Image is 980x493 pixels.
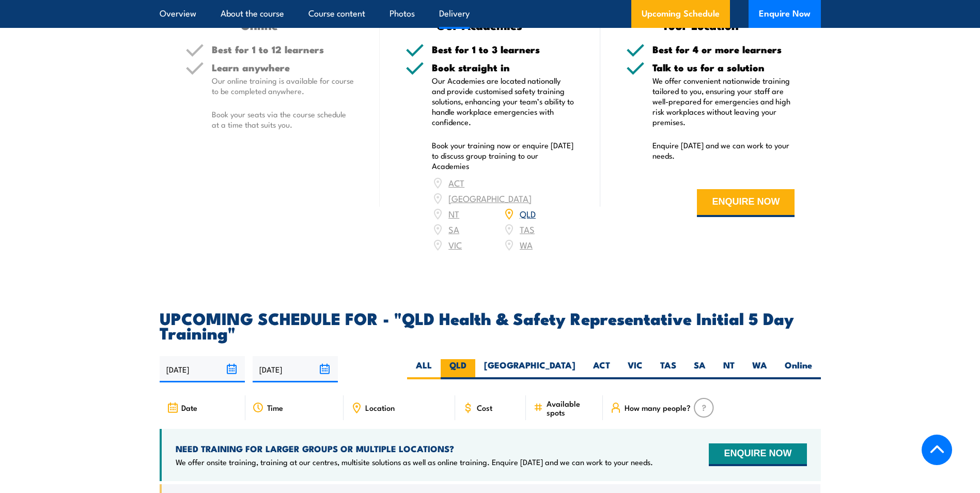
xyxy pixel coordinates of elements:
[709,443,806,466] button: ENQUIRE NOW
[407,359,441,379] label: ALL
[432,75,574,127] p: Our Academies are located nationally and provide customised safety training solutions, enhancing ...
[212,75,354,96] p: Our online training is available for course to be completed anywhere.
[714,359,743,379] label: NT
[626,19,774,31] h3: Your Location
[652,63,795,72] h5: Talk to us for a solution
[776,359,821,379] label: Online
[185,19,334,31] h3: Online
[475,359,584,379] label: [GEOGRAPHIC_DATA]
[432,63,574,72] h5: Book straight in
[432,44,574,54] h5: Best for 1 to 3 learners
[685,359,714,379] label: SA
[176,443,653,454] h4: NEED TRAINING FOR LARGER GROUPS OR MULTIPLE LOCATIONS?
[625,403,691,412] span: How many people?
[547,399,596,417] span: Available spots
[181,403,197,412] span: Date
[176,457,653,467] p: We offer onsite training, training at our centres, multisite solutions as well as online training...
[267,403,283,412] span: Time
[160,311,821,340] h2: UPCOMING SCHEDULE FOR - "QLD Health & Safety Representative Initial 5 Day Training"
[652,75,795,127] p: We offer convenient nationwide training tailored to you, ensuring your staff are well-prepared fo...
[584,359,619,379] label: ACT
[212,63,354,72] h5: Learn anywhere
[520,207,536,220] a: QLD
[406,19,554,31] h3: Our Academies
[432,140,574,171] p: Book your training now or enquire [DATE] to discuss group training to our Academies
[160,356,245,382] input: From date
[651,359,685,379] label: TAS
[652,140,795,161] p: Enquire [DATE] and we can work to your needs.
[365,403,395,412] span: Location
[212,44,354,54] h5: Best for 1 to 12 learners
[652,44,795,54] h5: Best for 4 or more learners
[212,109,354,130] p: Book your seats via the course schedule at a time that suits you.
[253,356,338,382] input: To date
[477,403,492,412] span: Cost
[619,359,651,379] label: VIC
[441,359,475,379] label: QLD
[743,359,776,379] label: WA
[697,189,795,217] button: ENQUIRE NOW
